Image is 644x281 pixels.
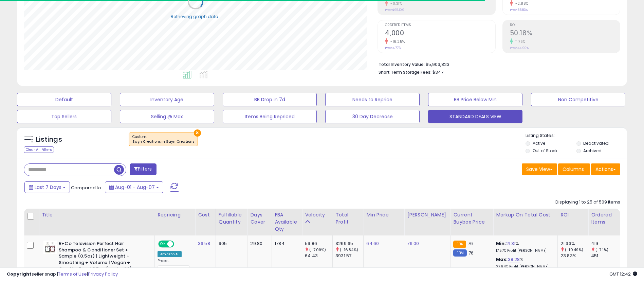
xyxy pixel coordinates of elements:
[385,23,495,27] span: Ordered Items
[496,256,508,263] b: Max:
[583,140,609,146] label: Deactivated
[533,148,557,154] label: Out of Stock
[223,93,317,106] button: BB Drop in 7d
[366,211,401,218] div: Min Price
[526,133,627,139] p: Listing States:
[385,46,401,50] small: Prev: 4,776
[533,140,545,146] label: Active
[385,8,404,12] small: Prev: $65,109
[194,129,201,137] button: ×
[379,62,425,67] b: Total Inventory Value:
[158,251,181,257] div: Amazon AI
[555,199,620,206] div: Displaying 1 to 25 of 509 items
[219,241,242,247] div: 905
[275,211,299,233] div: FBA Available Qty
[513,39,526,44] small: 11.76%
[58,271,87,277] a: Terms of Use
[453,211,490,226] div: Current Buybox Price
[560,253,588,259] div: 23.83%
[433,69,443,75] span: $347
[36,135,62,144] h5: Listings
[591,253,620,259] div: 451
[325,110,420,123] button: 30 Day Decrease
[71,185,102,191] span: Compared to:
[496,264,552,269] p: 27.68% Profit [PERSON_NAME]
[305,211,330,218] div: Velocity
[158,259,190,274] div: Preset:
[7,271,118,278] div: seller snap | |
[171,13,220,19] div: Retrieving graph data..
[609,271,637,277] span: 2025-08-15 12:42 GMT
[407,240,419,247] a: 76.00
[43,241,57,254] img: 41sjlc20rZL._SL40_.jpg
[132,134,194,144] span: Custom:
[158,211,192,218] div: Repricing
[496,248,552,253] p: 17.57% Profit [PERSON_NAME]
[88,271,118,277] a: Privacy Policy
[335,241,363,247] div: 3269.65
[115,184,155,191] span: Aug-01 - Aug-07
[595,247,608,252] small: (-7.1%)
[173,241,184,247] span: OFF
[563,166,584,173] span: Columns
[388,1,402,6] small: -0.31%
[510,8,528,12] small: Prev: 55.83%
[120,93,214,106] button: Inventory Age
[250,241,266,247] div: 29.80
[407,211,447,218] div: [PERSON_NAME]
[7,271,32,277] strong: Copyright
[120,110,214,123] button: Selling @ Max
[591,211,617,226] div: Ordered Items
[198,240,210,247] a: 36.58
[496,257,552,269] div: %
[468,240,473,247] span: 76
[340,247,358,252] small: (-16.84%)
[496,211,555,218] div: Markup on Total Cost
[453,249,466,257] small: FBM
[105,181,163,193] button: Aug-01 - Aug-07
[428,110,522,123] button: STANDARD DEALS VIEW
[496,240,506,247] b: Min:
[453,241,466,248] small: FBA
[35,184,61,191] span: Last 7 Days
[17,110,111,123] button: Top Sellers
[428,93,522,106] button: BB Price Below Min
[275,241,297,247] div: 1784
[531,93,625,106] button: Non Competitive
[305,253,332,259] div: 64.43
[335,253,363,259] div: 3931.57
[468,250,474,256] span: 76
[42,211,152,218] div: Title
[510,29,620,38] h2: 50.18%
[379,60,615,68] li: $5,903,823
[506,240,516,247] a: 21.31
[24,146,54,153] div: Clear All Filters
[366,240,379,247] a: 64.60
[591,241,620,247] div: 419
[130,163,156,175] button: Filters
[24,181,70,193] button: Last 7 Days
[305,241,332,247] div: 59.86
[309,247,326,252] small: (-7.09%)
[510,23,620,27] span: ROI
[560,241,588,247] div: 21.33%
[385,29,495,38] h2: 4,000
[379,69,431,75] b: Short Term Storage Fees:
[132,139,194,144] div: Sayn Creations in Sayn Creations
[513,1,529,6] small: -2.88%
[159,241,167,247] span: ON
[198,211,213,218] div: Cost
[583,148,602,154] label: Archived
[59,241,141,274] b: R+Co Television Perfect Hair Shampoo & Conditioner Set + Sample (0.5oz) | Lightweight + Smoothing...
[223,110,317,123] button: Items Being Repriced
[508,256,520,263] a: 38.28
[560,211,585,218] div: ROI
[496,241,552,253] div: %
[493,209,558,235] th: The percentage added to the cost of goods (COGS) that forms the calculator for Min & Max prices.
[522,163,557,175] button: Save View
[335,211,361,226] div: Total Profit
[510,46,529,50] small: Prev: 44.90%
[388,39,405,44] small: -16.25%
[565,247,583,252] small: (-10.49%)
[17,93,111,106] button: Default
